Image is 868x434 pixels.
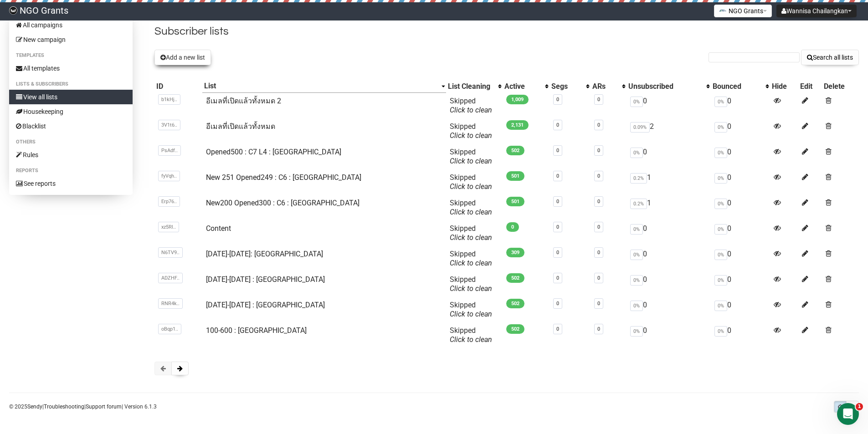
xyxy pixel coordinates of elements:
a: 0 [597,224,600,230]
span: 0% [714,173,727,184]
a: 0 [556,275,559,281]
a: 0 [556,97,559,102]
span: fyVqh.. [158,171,180,181]
a: 0 [597,173,600,179]
span: 0.2% [630,173,647,184]
span: 0 [506,222,519,232]
a: Click to clean [450,106,492,114]
div: Segs [551,82,581,91]
span: 502 [506,146,524,155]
span: Skipped [450,326,492,344]
div: Active [504,82,540,91]
span: Skipped [450,275,492,293]
span: ADZHF.. [158,273,183,283]
a: 0 [556,250,559,255]
span: 1,009 [506,95,529,104]
a: Click to clean [450,208,492,216]
a: 0 [597,148,600,153]
span: 502 [506,299,524,308]
a: 0 [597,97,600,102]
span: 0% [714,148,727,158]
li: Templates [9,50,133,61]
span: xz5Rl.. [158,222,179,232]
li: Others [9,137,133,148]
td: 0 [627,93,710,118]
td: 0 [627,246,710,271]
td: 0 [627,220,710,246]
a: Click to clean [450,284,492,293]
span: 1 [856,403,863,410]
a: All templates [9,61,133,76]
a: Click to clean [450,259,492,267]
img: 17080ac3efa689857045ce3784bc614b [9,6,17,15]
td: 0 [627,297,710,322]
th: Hide: No sort applied, sorting is disabled [770,80,798,93]
span: 2,131 [506,120,529,130]
span: 0% [714,326,727,337]
th: List Cleaning: No sort applied, activate to apply an ascending sort [446,80,503,93]
iframe: Intercom live chat [837,403,859,425]
span: 0% [630,97,643,107]
div: List [204,82,437,91]
th: Delete: No sort applied, sorting is disabled [822,80,859,93]
th: Segs: No sort applied, activate to apply an ascending sort [550,80,591,93]
a: New 251 Opened249 : C6 : [GEOGRAPHIC_DATA] [206,173,361,182]
a: อีเมลที่เปิดแล้วทั้งหมด 2 [206,97,281,105]
a: Click to clean [450,233,492,242]
div: Bounced [713,82,761,91]
a: Click to clean [450,131,492,140]
td: 0 [711,322,770,348]
div: Hide [772,82,796,91]
span: 0% [714,250,727,260]
td: 0 [711,144,770,169]
span: 0% [630,148,643,158]
span: N6TV9.. [158,247,183,258]
a: 0 [556,122,559,128]
li: Lists & subscribers [9,79,133,90]
a: Housekeeping [9,104,133,119]
a: New200 Opened300 : C6 : [GEOGRAPHIC_DATA] [206,199,360,207]
a: อีเมลที่เปิดแล้วทั้งหมด [206,122,275,131]
a: Support forum [86,403,122,410]
a: All campaigns [9,18,133,32]
th: Bounced: No sort applied, activate to apply an ascending sort [711,80,770,93]
td: 0 [711,271,770,297]
a: Content [206,224,231,233]
span: Skipped [450,199,492,216]
td: 0 [627,144,710,169]
th: Active: No sort applied, activate to apply an ascending sort [503,80,550,93]
th: ARs: No sort applied, activate to apply an ascending sort [591,80,627,93]
button: Add a new list [154,50,211,65]
li: Reports [9,165,133,176]
a: 0 [556,301,559,306]
span: oBqp1.. [158,324,181,334]
span: RNR4k.. [158,298,183,309]
span: Skipped [450,148,492,165]
div: Unsubscribed [628,82,701,91]
span: Skipped [450,224,492,242]
span: Skipped [450,97,492,114]
span: Skipped [450,250,492,267]
div: ID [156,82,200,91]
th: ID: No sort applied, sorting is disabled [154,80,202,93]
a: [DATE]-[DATE]: [GEOGRAPHIC_DATA] [206,250,323,258]
span: 501 [506,171,524,181]
button: NGO Grants [714,5,772,17]
td: 1 [627,169,710,195]
a: 0 [597,275,600,281]
span: 0% [630,326,643,337]
a: [DATE]-[DATE] : [GEOGRAPHIC_DATA] [206,301,325,309]
span: 502 [506,324,524,334]
span: 0% [714,224,727,235]
span: 0% [714,97,727,107]
span: 0% [714,301,727,311]
span: 501 [506,197,524,206]
span: Skipped [450,122,492,140]
div: ARs [592,82,617,91]
button: Search all lists [801,50,859,65]
span: 0% [714,122,727,133]
p: © 2025 | | | Version 6.1.3 [9,402,157,412]
span: Skipped [450,173,492,191]
a: 0 [597,199,600,204]
a: 0 [556,224,559,230]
